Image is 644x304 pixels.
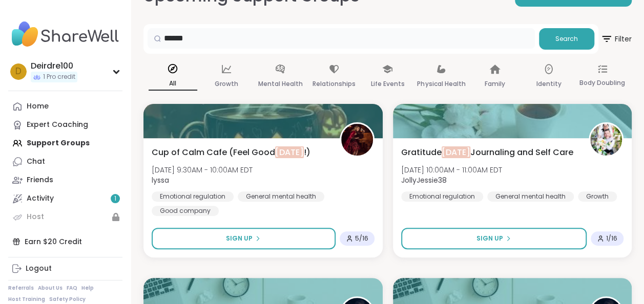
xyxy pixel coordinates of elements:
[555,34,578,44] span: Search
[600,27,632,51] span: Filter
[8,171,122,189] a: Friends
[442,146,470,158] span: [DATE]
[27,120,88,130] div: Expert Coaching
[152,191,234,202] div: Emotional regulation
[114,194,116,203] span: 1
[401,228,587,249] button: Sign Up
[226,234,253,243] span: Sign Up
[8,259,122,278] a: Logout
[355,234,368,243] span: 5 / 16
[275,146,304,158] span: [DATE]
[38,285,63,292] a: About Us
[81,285,94,292] a: Help
[8,16,122,52] img: ShareWell Nav Logo
[401,191,483,202] div: Emotional regulation
[67,285,77,292] a: FAQ
[579,77,625,89] p: Body Doubling
[313,78,356,90] p: Relationships
[27,157,45,167] div: Chat
[27,175,53,185] div: Friends
[539,28,594,50] button: Search
[31,60,77,72] div: Deirdre100
[152,206,219,216] div: Good company
[600,24,632,54] button: Filter
[258,78,302,90] p: Mental Health
[8,189,122,208] a: Activity1
[152,146,310,159] span: Cup of Calm Cafe (Feel Good !)
[8,296,45,303] a: Host Training
[27,101,49,112] div: Home
[485,78,505,90] p: Family
[15,65,22,78] span: D
[8,153,122,171] a: Chat
[8,285,34,292] a: Referrals
[578,191,617,202] div: Growth
[27,193,54,204] div: Activity
[401,165,502,175] span: [DATE] 10:00AM - 11:00AM EDT
[590,124,622,156] img: JollyJessie38
[476,234,503,243] span: Sign Up
[49,296,86,303] a: Safety Policy
[606,234,617,243] span: 1 / 16
[43,73,75,81] span: 1 Pro credit
[8,208,122,226] a: Host
[8,232,122,251] div: Earn $20 Credit
[536,78,561,90] p: Identity
[215,78,238,90] p: Growth
[370,78,404,90] p: Life Events
[8,116,122,134] a: Expert Coaching
[341,124,373,156] img: lyssa
[417,78,465,90] p: Physical Health
[152,165,253,175] span: [DATE] 9:30AM - 10:00AM EDT
[238,191,324,202] div: General mental health
[8,97,122,116] a: Home
[152,228,336,249] button: Sign Up
[27,212,44,222] div: Host
[26,264,52,274] div: Logout
[401,146,573,159] span: Gratitude Journaling and Self Care
[401,175,447,185] b: JollyJessie38
[487,191,574,202] div: General mental health
[149,77,197,91] p: All
[152,175,169,185] b: lyssa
